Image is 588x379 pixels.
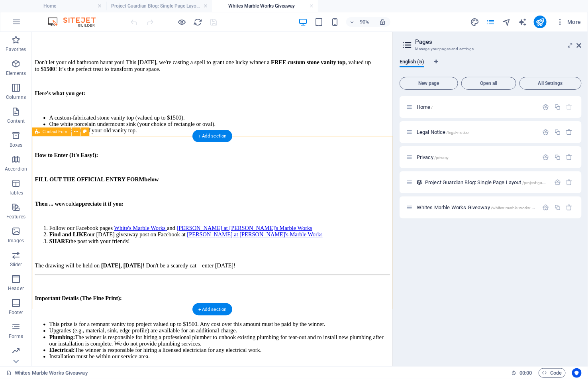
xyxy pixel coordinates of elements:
[8,238,24,244] p: Images
[519,77,582,90] button: All Settings
[10,261,22,268] p: Slider
[425,179,572,185] span: Click to open page
[414,104,539,110] div: Home/
[416,179,423,186] div: This layout is used as a template for all items (e.g. a blog post) of this collection. The conten...
[543,104,549,110] div: Settings
[566,204,573,211] div: Remove
[46,17,106,27] img: Editor Logo
[523,81,578,86] span: All Settings
[5,166,27,172] p: Accordion
[566,104,573,110] div: The startpage cannot be deleted
[423,180,550,185] div: Project Guardian Blog: Single Page Layout/project-guardian-blog-item
[447,130,469,135] span: /legal-notice
[486,17,496,27] button: pages
[470,17,480,27] button: design
[542,368,562,378] span: Code
[511,368,532,378] h6: Session time
[417,154,449,160] span: Click to open page
[525,370,526,376] span: :
[554,179,561,186] div: Settings
[414,155,539,160] div: Privacy/privacy
[193,17,203,27] button: reload
[417,129,468,135] span: Click to open page
[10,142,23,148] p: Boxes
[543,204,549,211] div: Settings
[414,130,539,135] div: Legal Notice/legal-notice
[192,304,232,316] div: + Add section
[502,17,512,27] button: navigator
[518,17,527,27] button: text_generator
[543,129,549,135] div: Settings
[461,77,516,90] button: Open all
[400,59,582,74] div: Language Tabs
[9,309,23,316] p: Footer
[554,129,561,135] div: Duplicate
[535,18,545,27] i: Publish
[6,94,26,100] p: Columns
[534,16,547,28] button: publish
[566,129,573,135] div: Remove
[212,2,318,10] h4: Whites Marble Works Giveaway
[543,154,549,161] div: Settings
[522,181,572,185] span: /project-guardian-blog-item
[414,205,539,210] div: Whites Marble Works Giveaway/whites-marble-works-giveaway
[6,46,26,53] p: Favorites
[192,130,232,142] div: + Add section
[431,105,433,110] span: /
[194,18,203,27] i: Reload page
[346,17,374,27] button: 90%
[553,16,584,28] button: More
[465,81,513,86] span: Open all
[400,57,424,68] span: English (5)
[415,45,566,53] h3: Manage your pages and settings
[486,18,495,27] i: Pages (Ctrl+Alt+S)
[566,179,573,186] div: Remove
[518,18,527,27] i: AI Writer
[6,368,88,378] a: Click to cancel selection. Double-click to open Pages
[539,368,566,378] button: Code
[470,18,479,27] i: Design (Ctrl+Alt+Y)
[400,77,458,90] button: New page
[417,204,548,210] span: Whites Marble Works Giveaway
[417,104,433,110] span: Click to open page
[566,154,573,161] div: Remove
[7,118,25,124] p: Content
[42,130,68,134] span: Contact Form
[106,2,212,10] h4: Project Guardian Blog: Single Page Layout
[554,154,561,161] div: Duplicate
[554,104,561,110] div: Duplicate
[9,333,23,340] p: Forms
[358,17,371,27] h6: 90%
[379,18,386,26] i: On resize automatically adjust zoom level to fit chosen device.
[415,38,582,45] h2: Pages
[434,155,449,160] span: /privacy
[491,206,548,210] span: /whites-marble-works-giveaway
[572,368,582,378] button: Usercentrics
[519,368,532,378] span: 00 00
[6,214,25,220] p: Features
[8,285,24,292] p: Header
[177,17,187,27] button: Click here to leave preview mode and continue editing
[403,81,455,86] span: New page
[556,18,581,26] span: More
[6,70,26,77] p: Elements
[502,18,511,27] i: Navigator
[9,190,23,196] p: Tables
[554,204,561,211] div: Duplicate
